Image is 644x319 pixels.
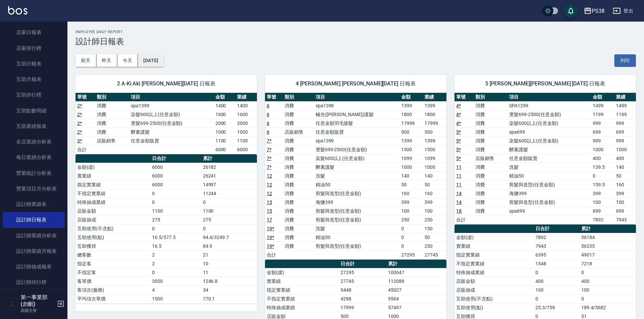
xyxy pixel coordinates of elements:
[614,101,636,110] td: 1499
[201,250,257,259] td: 21
[76,93,95,102] th: 單號
[76,54,96,67] button: 前天
[507,163,591,171] td: 洗髮
[214,110,235,119] td: 1600
[235,136,257,145] td: 1100
[423,189,446,198] td: 160
[76,286,150,294] td: 客項次(服務)
[614,154,636,163] td: 400
[235,93,257,102] th: 業績
[150,224,201,233] td: 0
[3,41,65,56] a: 店家排行榜
[507,93,591,102] th: 項目
[423,207,446,215] td: 100
[400,180,423,189] td: 50
[400,119,423,128] td: 17999
[591,119,614,128] td: 999
[235,110,257,119] td: 1600
[283,119,314,128] td: 消費
[580,233,636,242] td: 56184
[314,93,400,102] th: 項目
[400,110,423,119] td: 1800
[614,180,636,189] td: 160
[76,171,150,180] td: 實業績
[314,119,400,128] td: 任意金額羽毛接髮
[314,180,400,189] td: 精油50
[400,198,423,207] td: 399
[3,181,65,196] a: 營業項目月分析表
[76,268,150,277] td: 不指定客
[76,215,150,224] td: 店販抽成
[534,242,579,250] td: 7943
[507,154,591,163] td: 任意金額販賣
[534,286,579,294] td: 100
[76,250,150,259] td: 總客數
[591,189,614,198] td: 399
[455,259,534,268] td: 不指定實業績
[314,163,400,171] td: 酵素護髮
[400,215,423,224] td: 250
[591,128,614,136] td: 699
[201,277,257,286] td: 1246.8
[400,128,423,136] td: 500
[283,233,314,242] td: 消費
[21,308,55,314] p: 高階主管
[591,110,614,119] td: 1199
[474,145,507,154] td: 消費
[456,200,462,205] a: 14
[76,189,150,198] td: 不指定實業績
[474,154,507,163] td: 店販銷售
[129,101,213,110] td: spa1399
[400,136,423,145] td: 1399
[3,56,65,72] a: 互助日報表
[534,233,579,242] td: 7892
[267,129,269,135] a: 6
[201,224,257,233] td: 0
[423,224,446,233] td: 150
[339,277,386,286] td: 27745
[423,119,446,128] td: 17999
[564,4,578,18] button: save
[3,103,65,118] a: 互助點數明細
[614,110,636,119] td: 1199
[314,224,400,233] td: 洗髮
[423,171,446,180] td: 140
[95,110,129,119] td: 消費
[614,171,636,180] td: 50
[267,103,269,108] a: 6
[314,207,400,215] td: 剪髮與造型(任意金額)
[3,196,65,212] a: 設計師業績表
[386,268,446,277] td: 100647
[614,145,636,154] td: 1000
[423,242,446,250] td: 250
[507,110,591,119] td: 燙髮699-2500(任意金額)
[129,119,213,128] td: 燙髮699-2500(任意金額)
[8,6,27,15] img: Logo
[96,54,117,67] button: 昨天
[265,93,283,102] th: 單號
[201,163,257,171] td: 26182
[201,189,257,198] td: 11244
[150,250,201,259] td: 2
[400,163,423,171] td: 1000
[76,224,150,233] td: 互助使用(不含點)
[456,173,462,179] a: 11
[455,250,534,259] td: 指定實業績
[150,154,201,163] th: 日合計
[339,286,386,294] td: 5448
[76,233,150,242] td: 互助使用(點)
[3,87,65,103] a: 互助排行榜
[201,171,257,180] td: 26241
[423,215,446,224] td: 250
[534,259,579,268] td: 1548
[507,171,591,180] td: 精油50
[423,93,446,102] th: 業績
[534,268,579,277] td: 0
[3,72,65,87] a: 互助月報表
[456,208,462,214] a: 18
[235,145,257,154] td: 6000
[267,200,272,205] a: 15
[267,191,272,196] a: 12
[283,180,314,189] td: 消費
[591,171,614,180] td: 0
